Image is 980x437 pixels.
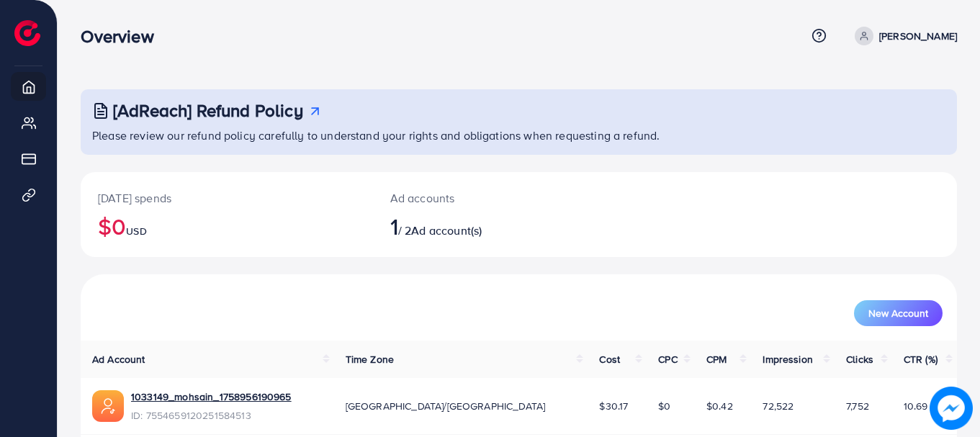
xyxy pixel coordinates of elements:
[849,27,957,45] a: [PERSON_NAME]
[14,20,40,46] img: logo
[411,222,482,238] span: Ad account(s)
[390,210,398,243] span: 1
[904,352,938,366] span: CTR (%)
[763,399,794,413] span: 72,522
[346,399,546,413] span: [GEOGRAPHIC_DATA]/[GEOGRAPHIC_DATA]
[658,352,677,366] span: CPC
[390,212,575,240] h2: / 2
[92,127,948,144] p: Please review our refund policy carefully to understand your rights and obligations when requesti...
[113,100,303,121] h3: [AdReach] Refund Policy
[868,308,928,318] span: New Account
[599,352,620,366] span: Cost
[706,399,733,413] span: $0.42
[706,352,727,366] span: CPM
[81,26,165,47] h3: Overview
[131,389,292,404] a: 1033149_mohsain_1758956190965
[763,352,813,366] span: Impression
[599,399,628,413] span: $30.17
[854,300,943,326] button: New Account
[390,189,575,207] p: Ad accounts
[126,224,146,238] span: USD
[846,352,873,366] span: Clicks
[346,352,394,366] span: Time Zone
[846,399,869,413] span: 7,752
[92,390,124,422] img: ic-ads-acc.e4c84228.svg
[879,27,957,45] p: [PERSON_NAME]
[98,212,356,240] h2: $0
[131,408,292,423] span: ID: 7554659120251584513
[98,189,356,207] p: [DATE] spends
[658,399,670,413] span: $0
[92,352,145,366] span: Ad Account
[904,399,928,413] span: 10.69
[930,387,973,430] img: image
